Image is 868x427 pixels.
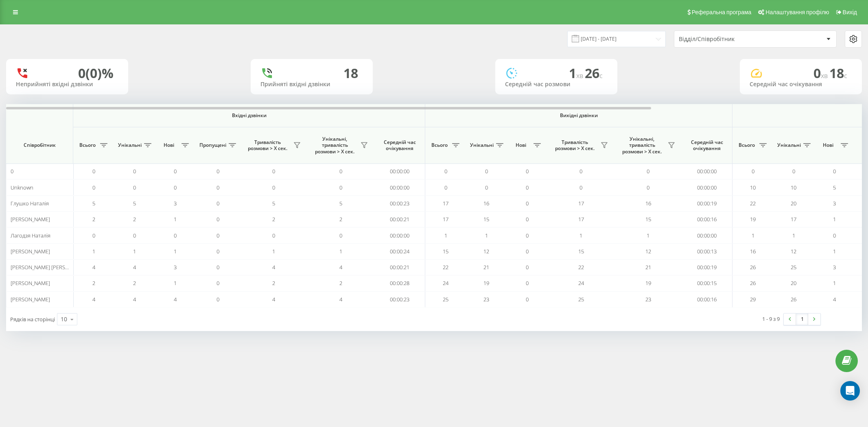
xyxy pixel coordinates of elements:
span: 17 [791,216,796,223]
span: 17 [578,216,584,223]
span: 3 [174,200,177,207]
span: 0 [216,264,219,271]
span: 5 [133,200,136,207]
span: 2 [339,216,342,223]
span: Унікальні, тривалість розмови > Х сек. [311,136,358,155]
span: 3 [833,264,836,271]
span: 0 [272,232,275,239]
td: 00:00:00 [374,227,425,243]
span: Пропущені [199,142,226,148]
td: 00:00:13 [682,244,732,259]
div: Відділ/Співробітник [679,36,776,43]
span: 0 [647,168,649,175]
span: 1 [485,232,488,239]
span: 0 [526,296,529,303]
td: 00:00:00 [682,163,732,179]
span: 0 [216,200,219,207]
span: 19 [483,279,489,287]
span: 1 [339,248,342,255]
span: 3 [174,264,177,271]
span: Вхідні дзвінки [94,112,404,119]
span: 1 [792,232,795,239]
span: 0 [92,168,95,175]
span: хв [821,71,829,80]
span: 26 [750,264,756,271]
span: 25 [578,296,584,303]
span: 0 [485,184,488,191]
span: 1 [174,279,177,287]
span: 0 [526,168,529,175]
span: 0 [216,296,219,303]
span: 4 [339,296,342,303]
span: Тривалість розмови > Х сек. [551,139,598,152]
span: 0 [174,184,177,191]
span: 1 [752,232,754,239]
span: Нові [511,142,531,148]
span: 2 [133,279,136,287]
span: 1 [833,248,836,255]
span: Унікальні [777,142,801,148]
div: 1 - 9 з 9 [762,315,780,323]
span: Нові [159,142,179,148]
td: 00:00:00 [682,227,732,243]
span: 26 [585,64,603,82]
span: 20 [791,279,796,287]
span: 2 [272,216,275,223]
span: 0 [526,248,529,255]
span: 16 [483,200,489,207]
span: 16 [645,200,651,207]
span: 4 [272,296,275,303]
span: 4 [92,264,95,271]
span: 0 [272,184,275,191]
span: 0 [216,184,219,191]
span: 5 [339,200,342,207]
span: Унікальні, тривалість розмови > Х сек. [619,136,665,155]
span: 0 [579,168,582,175]
div: Середній час очікування [750,81,852,88]
span: 21 [483,264,489,271]
span: хв [576,71,585,80]
span: c [599,71,603,80]
td: 00:00:16 [682,211,732,227]
span: 1 [92,248,95,255]
span: 1 [833,216,836,223]
span: 2 [133,216,136,223]
span: 0 [11,168,13,175]
span: 0 [174,232,177,239]
span: 12 [645,248,651,255]
span: c [844,71,847,80]
span: Вихід [843,9,857,15]
span: 26 [750,279,756,287]
td: 00:00:28 [374,275,425,291]
span: 4 [133,296,136,303]
span: 0 [833,232,836,239]
span: 0 [526,216,529,223]
span: 12 [483,248,489,255]
span: 26 [791,296,796,303]
span: 4 [133,264,136,271]
span: 17 [443,216,448,223]
span: [PERSON_NAME] [11,216,50,223]
span: Вихідні дзвінки [444,112,713,119]
span: 2 [92,279,95,287]
span: 0 [526,264,529,271]
div: 0 (0)% [78,65,114,81]
td: 00:00:21 [374,211,425,227]
span: 0 [526,200,529,207]
span: 17 [578,200,584,207]
span: 0 [133,232,136,239]
span: 0 [339,232,342,239]
span: Рядків на сторінці [10,316,55,323]
span: 2 [339,279,342,287]
div: Неприйняті вхідні дзвінки [16,81,118,88]
span: Реферальна програма [692,9,752,15]
span: 17 [443,200,448,207]
span: 0 [216,168,219,175]
span: 0 [216,216,219,223]
span: 2 [92,216,95,223]
td: 00:00:00 [374,163,425,179]
span: 1 [174,248,177,255]
td: 00:00:19 [682,196,732,211]
td: 00:00:00 [374,179,425,195]
span: 0 [485,168,488,175]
